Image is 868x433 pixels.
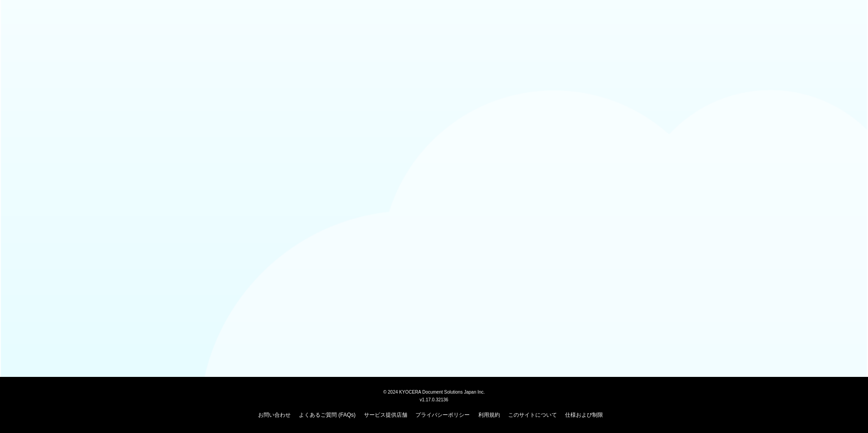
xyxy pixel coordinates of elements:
a: このサイトについて [508,412,557,418]
span: © 2024 KYOCERA Document Solutions Japan Inc. [383,389,485,395]
a: サービス提供店舗 [364,412,407,418]
span: v1.17.0.32136 [420,397,448,402]
a: よくあるご質問 (FAQs) [299,412,355,418]
a: 利用規約 [478,412,500,418]
a: 仕様および制限 [565,412,603,418]
a: お問い合わせ [258,412,291,418]
a: プライバシーポリシー [415,412,470,418]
